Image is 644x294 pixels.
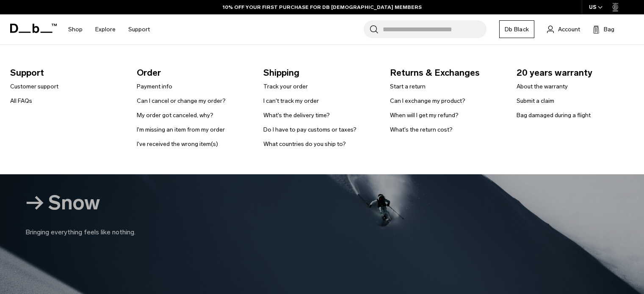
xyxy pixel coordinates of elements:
span: Order [137,66,250,80]
a: About the warranty [517,82,568,91]
a: I can't track my order [263,96,319,105]
a: When will I get my refund? [390,111,459,120]
a: I've received the wrong item(s) [137,140,218,148]
a: Shop [68,14,83,44]
a: Support [128,14,150,44]
a: I'm missing an item from my order [137,125,225,134]
a: Start a return [390,82,426,91]
a: Track your order [263,82,308,91]
a: Payment info [137,82,172,91]
span: Support [10,66,123,80]
a: 10% OFF YOUR FIRST PURCHASE FOR DB [DEMOGRAPHIC_DATA] MEMBERS [223,3,422,11]
span: Account [558,25,580,34]
a: All FAQs [10,96,32,105]
a: Submit a claim [517,96,554,105]
span: Bag [604,25,614,34]
span: Shipping [263,66,376,80]
span: 20 years warranty [517,66,630,80]
a: Db Black [499,20,534,38]
a: Explore [95,14,116,44]
a: Can I exchange my product? [390,96,465,105]
span: Returns & Exchanges [390,66,503,80]
nav: Main Navigation [62,14,156,44]
button: Bag [593,24,614,34]
a: My order got canceled, why? [137,111,213,120]
a: Do I have to pay customs or taxes? [263,125,357,134]
a: Account [547,24,580,34]
a: What countries do you ship to? [263,140,346,148]
a: What's the return cost? [390,125,453,134]
a: What's the delivery time? [263,111,330,120]
a: Can I cancel or change my order? [137,96,226,105]
a: Customer support [10,82,58,91]
a: Bag damaged during a flight [517,111,591,120]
